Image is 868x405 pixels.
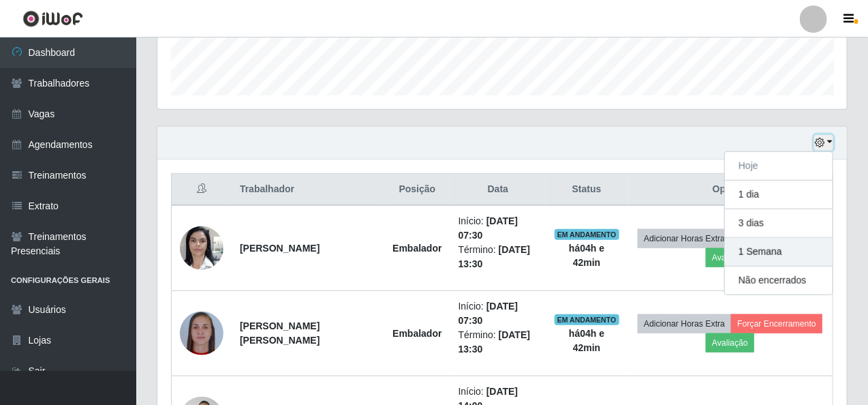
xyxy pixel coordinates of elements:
strong: Embalador [392,328,441,339]
th: Trabalhador [232,174,384,206]
strong: [PERSON_NAME] [240,243,320,254]
button: 1 dia [725,181,833,209]
strong: Embalador [392,243,441,254]
img: 1705009290987.jpeg [180,312,223,355]
strong: há 04 h e 42 min [569,243,604,268]
strong: [PERSON_NAME] [PERSON_NAME] [240,320,320,346]
span: EM ANDAMENTO [555,229,619,240]
li: Término: [459,328,538,357]
li: Início: [459,299,538,328]
button: Hoje [725,152,833,181]
button: 3 dias [725,209,833,238]
img: 1694453372238.jpeg [180,219,223,277]
th: Posição [384,174,450,206]
th: Data [450,174,546,206]
button: Adicionar Horas Extra [638,314,731,333]
button: Adicionar Horas Extra [638,229,731,248]
time: [DATE] 07:30 [459,215,518,241]
li: Início: [459,214,538,243]
span: EM ANDAMENTO [555,314,619,325]
li: Término: [459,243,538,271]
button: Avaliação [706,333,754,352]
button: Avaliação [706,248,754,267]
button: Forçar Encerramento [731,314,822,333]
th: Status [546,174,627,206]
button: Não encerrados [725,267,833,295]
img: CoreUI Logo [22,10,83,27]
time: [DATE] 07:30 [459,301,518,326]
strong: há 04 h e 42 min [569,328,604,353]
th: Opções [627,174,833,206]
button: 1 Semana [725,238,833,267]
